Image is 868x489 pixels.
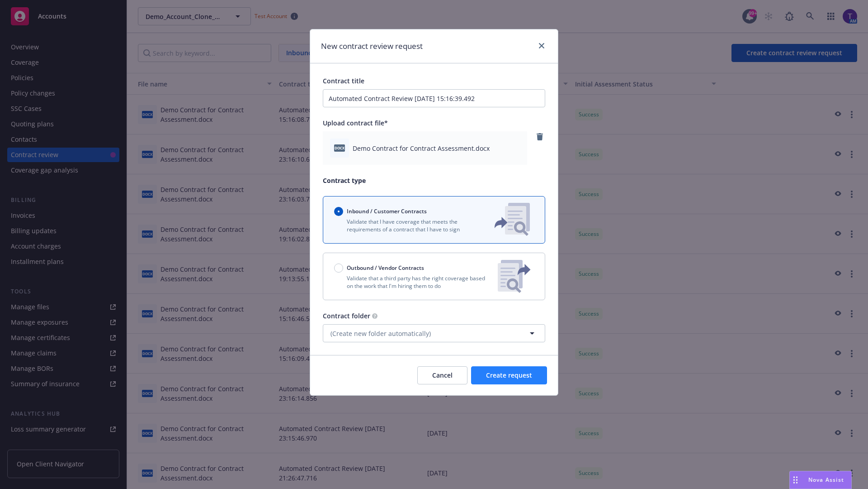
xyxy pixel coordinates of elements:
[353,144,490,153] span: Demo Contract for Contract Assessment.docx
[347,264,424,272] span: Outbound / Vendor Contracts
[432,371,453,379] span: Cancel
[534,131,545,142] a: remove
[536,40,547,51] a: close
[334,274,491,290] p: Validate that a third party has the right coverage based on the work that I'm hiring them to do
[334,218,480,233] p: Validate that I have coverage that meets the requirements of a contract that I have to sign
[334,207,343,216] input: Inbound / Customer Contracts
[321,40,423,52] h1: New contract review request
[323,324,545,342] button: (Create new folder automatically)
[417,366,467,384] button: Cancel
[790,471,801,489] div: Drag to move
[471,366,547,384] button: Create request
[323,312,370,320] span: Contract folder
[330,329,431,338] span: (Create new folder automatically)
[323,196,545,244] button: Inbound / Customer ContractsValidate that I have coverage that meets the requirements of a contra...
[323,89,545,107] input: Enter a title for this contract
[323,176,545,185] p: Contract type
[334,144,345,151] span: docx
[334,264,343,273] input: Outbound / Vendor Contracts
[789,471,852,489] button: Nova Assist
[323,253,545,300] button: Outbound / Vendor ContractsValidate that a third party has the right coverage based on the work t...
[486,371,532,379] span: Create request
[347,207,427,215] span: Inbound / Customer Contracts
[323,77,364,85] span: Contract title
[323,119,388,127] span: Upload contract file*
[808,476,844,484] span: Nova Assist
